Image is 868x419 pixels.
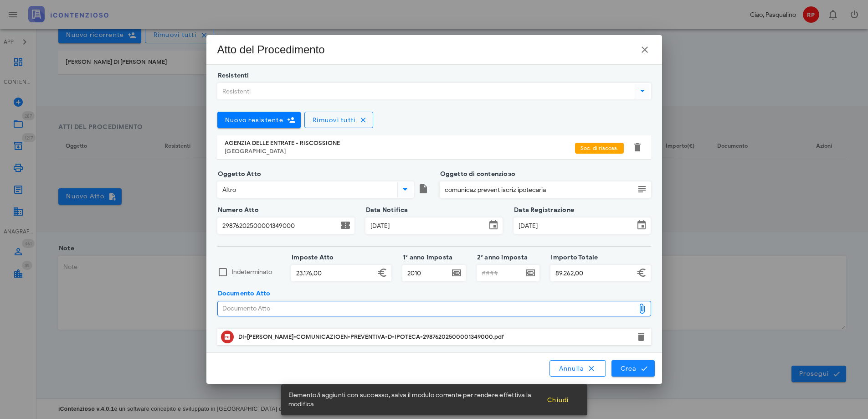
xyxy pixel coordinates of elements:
div: Clicca per aprire un'anteprima del file o scaricarlo [238,330,630,344]
div: DI-[PERSON_NAME]-COMUNICAZIOEN-PREVENTIVA-D-IPOTECA-29876202500001349000.pdf [238,333,630,341]
div: Atto del Procedimento [217,42,325,57]
input: Resistenti [218,83,633,99]
label: Numero Atto [215,206,259,215]
label: Data Registrazione [511,206,574,215]
input: #### [477,265,524,281]
input: #### [403,265,449,281]
label: 1° anno imposta [400,253,452,262]
span: Rimuovi tutti [312,116,356,124]
button: Annulla [550,360,606,377]
div: [GEOGRAPHIC_DATA] [225,148,575,155]
input: Importo Totale [551,265,634,281]
input: Numero Atto [218,218,338,233]
button: Nuovo resistente [217,112,301,128]
input: Imposte Atto [292,265,375,281]
label: Resistenti [215,71,249,80]
button: Clicca per aprire un'anteprima del file o scaricarlo [221,331,234,343]
input: Oggetto di contenzioso [440,182,635,197]
span: Soc. di riscoss. [580,143,618,154]
div: Documento Atto [218,301,635,316]
input: Oggetto Atto [218,182,395,197]
label: Oggetto di contenzioso [437,170,516,179]
label: Imposte Atto [289,253,334,262]
button: Elimina [632,142,643,153]
label: Indeterminato [232,268,281,277]
div: AGENZIA DELLE ENTRATE - RISCOSSIONE [225,140,575,147]
label: Oggetto Atto [215,170,262,179]
span: Crea [620,364,646,372]
label: Documento Atto [215,289,271,298]
button: Elimina [636,331,647,342]
span: Annulla [558,364,597,372]
label: 2° anno imposta [474,253,528,262]
button: Rimuovi tutti [304,112,374,128]
label: Data Notifica [363,206,408,215]
label: Importo Totale [548,253,598,262]
span: Nuovo resistente [225,116,283,124]
button: Crea [611,360,654,377]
